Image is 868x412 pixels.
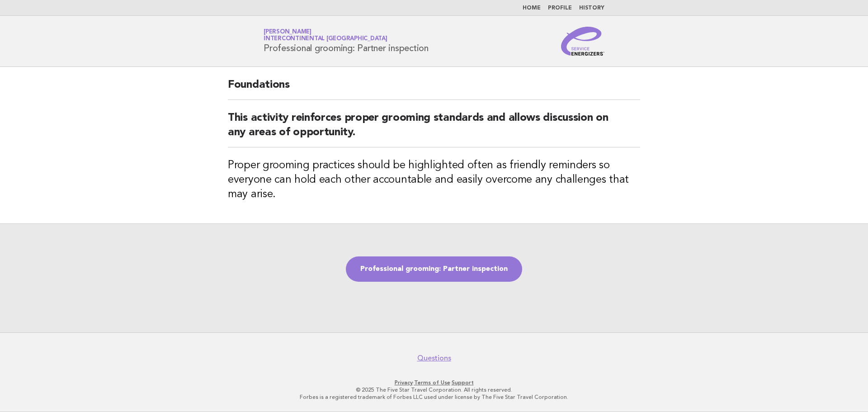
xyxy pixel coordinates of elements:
[452,379,474,386] a: Support
[548,5,572,11] a: Profile
[346,256,522,282] a: Professional grooming: Partner inspection
[264,36,387,42] span: InterContinental [GEOGRAPHIC_DATA]
[157,379,711,386] p: · ·
[417,354,451,363] a: Questions
[157,393,711,401] p: Forbes is a registered trademark of Forbes LLC used under license by The Five Star Travel Corpora...
[523,5,541,11] a: Home
[561,27,604,56] img: Service Energizers
[395,379,413,386] a: Privacy
[579,5,604,11] a: History
[264,29,387,42] a: [PERSON_NAME]InterContinental [GEOGRAPHIC_DATA]
[264,29,429,53] h1: Professional grooming: Partner inspection
[228,111,640,147] h2: This activity reinforces proper grooming standards and allows discussion on any areas of opportun...
[414,379,450,386] a: Terms of Use
[228,158,640,202] h3: Proper grooming practices should be highlighted often as friendly reminders so everyone can hold ...
[228,78,640,100] h2: Foundations
[157,386,711,393] p: © 2025 The Five Star Travel Corporation. All rights reserved.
